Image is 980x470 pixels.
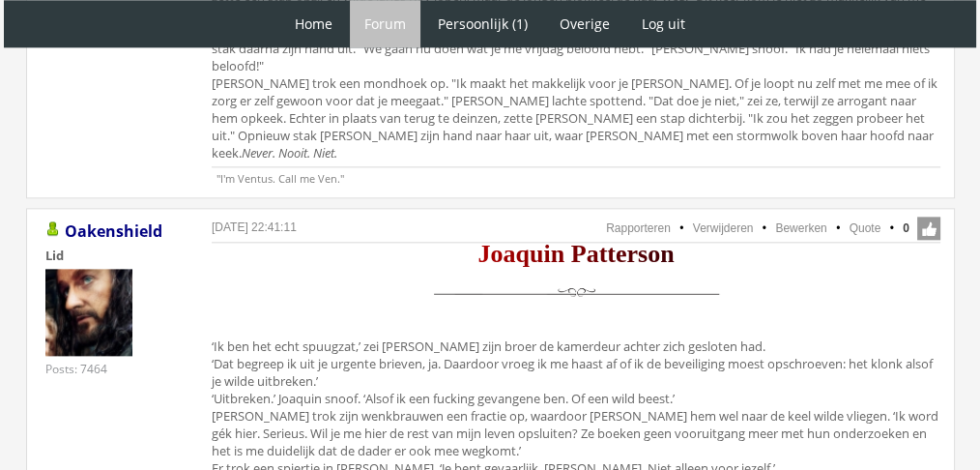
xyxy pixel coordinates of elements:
[850,221,881,235] a: Quote
[516,240,530,268] span: q
[478,240,491,268] span: J
[45,221,61,237] img: Gebruiker is online
[45,247,181,264] div: Lid
[599,240,608,268] span: t
[693,221,754,235] a: Verwijderen
[616,240,627,268] span: e
[45,269,132,356] img: Oakenshield
[65,220,162,242] a: Oakenshield
[607,240,616,268] span: t
[504,240,516,268] span: a
[212,220,297,234] a: [DATE] 22:41:11
[551,240,564,268] span: n
[530,240,543,268] span: u
[426,272,726,315] img: scheidingslijn.png
[491,240,504,268] span: o
[587,240,599,268] span: a
[775,221,826,235] a: Bewerken
[903,220,909,237] span: 0
[626,240,638,268] span: r
[606,221,671,235] a: Rapporteren
[571,240,587,268] span: P
[543,240,550,268] span: i
[212,166,940,186] p: "I'm Ventus. Call me Ven."
[660,240,674,268] span: n
[638,240,648,268] span: s
[45,361,107,377] div: Posts: 7464
[648,240,660,268] span: o
[242,144,337,162] i: Never. Nooit. Niet.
